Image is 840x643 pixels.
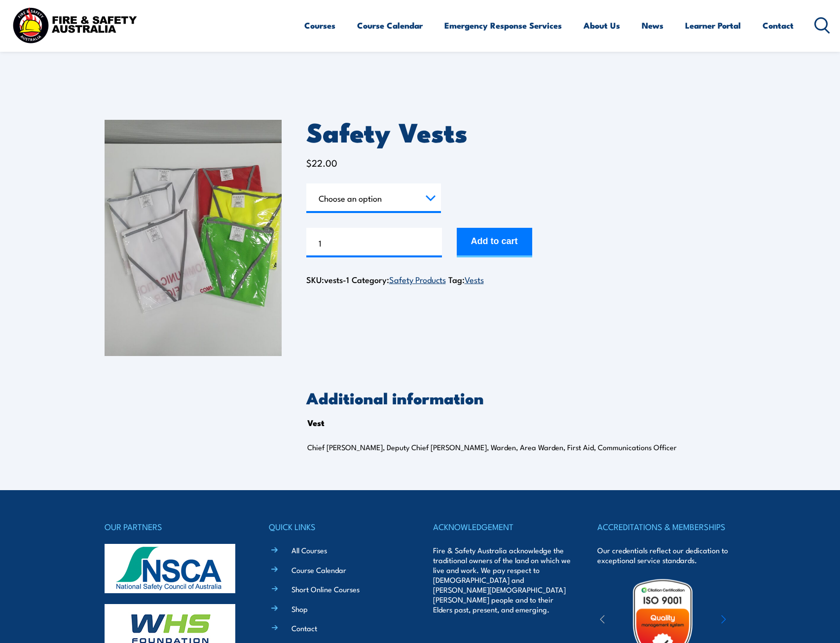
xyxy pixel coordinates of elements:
[306,228,442,257] input: Product quantity
[685,12,741,38] a: Learner Portal
[642,12,663,38] a: News
[306,156,337,169] bdi: 22.00
[597,545,735,565] p: Our credentials reflect our dedication to exceptional service standards.
[306,120,736,143] h1: Safety Vests
[269,520,407,534] h4: QUICK LINKS
[307,415,325,430] th: Vest
[448,273,484,286] span: Tag:
[584,12,620,38] a: About Us
[306,273,349,286] span: SKU:
[706,604,792,638] img: ewpa-logo
[306,156,312,169] span: $
[465,273,484,285] a: Vests
[444,12,562,38] a: Emergency Response Services
[306,391,736,404] h2: Additional information
[292,604,308,614] a: Shop
[292,565,346,575] a: Course Calendar
[389,273,446,285] a: Safety Products
[433,520,571,534] h4: ACKNOWLEDGEMENT
[433,545,571,614] p: Fire & Safety Australia acknowledge the traditional owners of the land on which we live and work....
[292,545,327,555] a: All Courses
[307,442,704,452] p: Chief [PERSON_NAME], Deputy Chief [PERSON_NAME], Warden, Area Warden, First Aid, Communications O...
[352,273,446,286] span: Category:
[763,12,794,38] a: Contact
[304,12,335,38] a: Courses
[292,584,360,594] a: Short Online Courses
[457,228,532,257] button: Add to cart
[105,120,282,356] img: Safety Vests
[597,520,735,534] h4: ACCREDITATIONS & MEMBERSHIPS
[357,12,423,38] a: Course Calendar
[105,520,243,534] h4: OUR PARTNERS
[292,623,317,633] a: Contact
[324,273,349,286] span: vests-1
[105,544,235,593] img: nsca-logo-footer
